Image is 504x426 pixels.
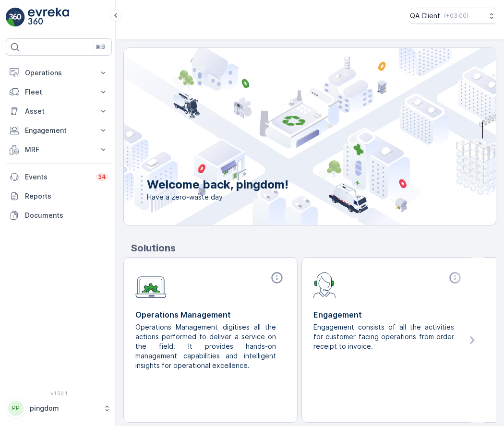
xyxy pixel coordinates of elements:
p: Documents [25,211,108,220]
p: Engagement consists of all the activities for customer facing operations from order receipt to in... [313,322,456,351]
img: city illustration [81,48,496,225]
p: pingdom [30,403,98,413]
a: Events34 [6,167,112,187]
img: logo [6,8,25,27]
img: logo_light-DOdMpM7g.png [28,8,69,27]
a: Documents [6,206,112,225]
p: ⌘B [96,43,105,51]
p: Operations Management digitises all the actions performed to deliver a service on the field. It p... [135,322,278,370]
p: ( +03:00 ) [444,12,468,20]
span: Have a zero-waste day [147,192,288,202]
p: Engagement [25,126,93,135]
img: module-icon [135,271,167,298]
p: Solutions [131,241,496,255]
p: Engagement [313,309,464,320]
img: module-icon [313,271,336,298]
a: Reports [6,187,112,206]
p: Operations Management [135,309,286,320]
p: QA Client [410,11,440,21]
p: Events [25,172,90,182]
span: v 1.50.1 [6,390,112,396]
p: Welcome back, pingdom! [147,177,288,192]
p: Fleet [25,87,93,97]
p: 34 [98,173,106,181]
p: Asset [25,106,93,116]
button: MRF [6,140,112,159]
div: PP [8,401,24,416]
p: MRF [25,145,93,154]
p: Reports [25,191,108,201]
button: Operations [6,63,112,83]
p: Operations [25,68,93,78]
button: PPpingdom [6,398,112,418]
button: Fleet [6,83,112,102]
button: Engagement [6,121,112,140]
button: Asset [6,102,112,121]
button: QA Client(+03:00) [410,8,496,24]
